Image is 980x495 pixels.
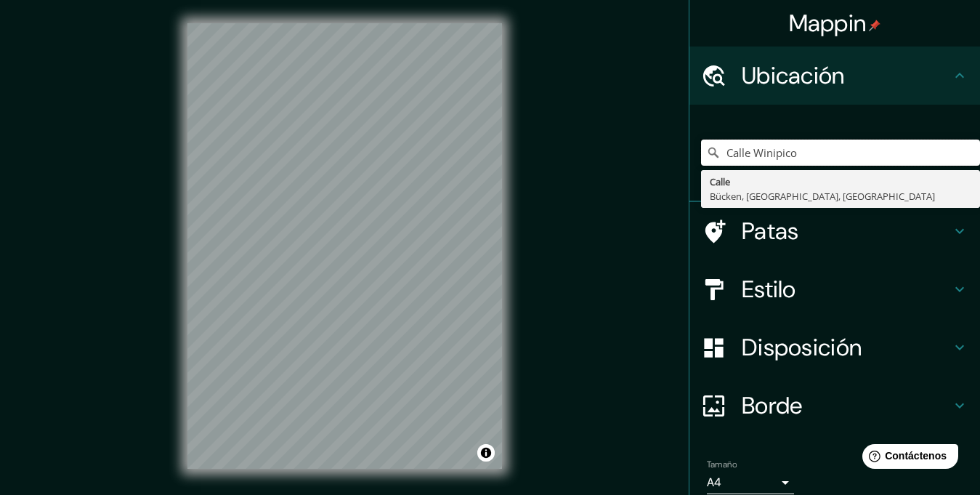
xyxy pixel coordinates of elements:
iframe: Lanzador de widgets de ayuda [851,438,964,479]
div: A4 [707,471,794,494]
font: Disposición [742,332,862,363]
canvas: Mapa [187,23,502,469]
div: Patas [689,202,980,260]
div: Disposición [689,318,980,377]
button: Activar o desactivar atribución [477,444,495,462]
div: Ubicación [689,47,980,105]
font: Bücken, [GEOGRAPHIC_DATA], [GEOGRAPHIC_DATA] [710,190,935,203]
font: Patas [742,216,799,246]
img: pin-icon.png [869,20,880,31]
font: Borde [742,390,803,421]
div: Estilo [689,260,980,318]
font: Calle [710,175,730,188]
font: Tamaño [707,459,737,470]
font: Estilo [742,274,796,305]
font: A4 [707,475,721,490]
input: Elige tu ciudad o zona [701,140,980,166]
div: Borde [689,377,980,435]
font: Ubicación [742,60,845,91]
font: Mappin [789,8,867,39]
